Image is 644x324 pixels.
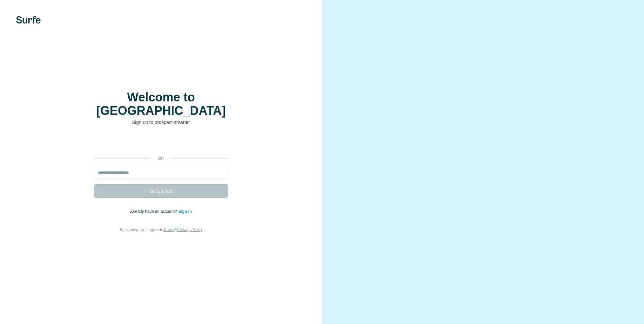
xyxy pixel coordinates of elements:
p: or [150,155,172,161]
span: By signing up, I agree to & [120,227,202,232]
span: Already have an account? [130,209,179,214]
a: Terms [163,227,174,232]
a: Privacy Policy [177,227,202,232]
a: Sign in [178,209,192,214]
img: Surfe's logo [16,16,41,24]
iframe: Schaltfläche „Über Google anmelden“ [90,136,232,151]
p: Sign up to prospect smarter [94,119,228,126]
h1: Welcome to [GEOGRAPHIC_DATA] [94,91,228,118]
